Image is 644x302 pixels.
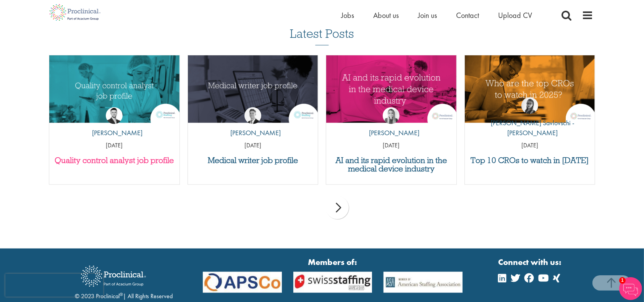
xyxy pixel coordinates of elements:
[225,107,281,142] a: George Watson [PERSON_NAME]
[330,156,453,173] a: AI and its rapid evolution in the medical device industry
[326,55,456,123] img: AI and Its Impact on the Medical Device Industry | Proclinical
[225,128,281,138] p: [PERSON_NAME]
[290,27,354,45] h3: Latest Posts
[363,128,419,138] p: [PERSON_NAME]
[120,291,123,297] sup: ®
[521,97,538,114] img: Theodora Savlovschi - Wicks
[197,272,288,293] img: APSCo
[49,141,180,150] p: [DATE]
[86,107,142,142] a: Joshua Godden [PERSON_NAME]
[465,97,595,141] a: Theodora Savlovschi - Wicks [PERSON_NAME] Savlovschi - [PERSON_NAME]
[288,272,378,293] img: APSCo
[465,55,595,123] a: Link to a post
[363,107,419,142] a: Hannah Burke [PERSON_NAME]
[378,272,468,293] img: APSCo
[188,141,318,150] p: [DATE]
[75,260,173,301] div: © 2023 Proclinical | All Rights Reserved
[498,256,563,268] strong: Connect with us:
[418,10,437,20] a: Join us
[106,107,123,124] img: Joshua Godden
[498,10,532,20] a: Upload CV
[49,55,180,123] img: quality control analyst job profile
[188,55,318,123] img: Medical writer job profile
[465,118,595,137] p: [PERSON_NAME] Savlovschi - [PERSON_NAME]
[86,128,142,138] p: [PERSON_NAME]
[469,156,591,165] a: Top 10 CROs to watch in [DATE]
[373,10,399,20] a: About us
[456,10,479,20] a: Contact
[465,141,595,150] p: [DATE]
[192,156,314,165] a: Medical writer job profile
[49,55,180,123] a: Link to a post
[341,10,354,20] a: Jobs
[188,55,318,123] a: Link to a post
[53,156,176,165] a: Quality control analyst job profile
[619,277,642,300] img: Chatbot
[383,107,400,124] img: Hannah Burke
[326,141,456,150] p: [DATE]
[5,274,103,297] iframe: reCAPTCHA
[465,55,595,123] img: Top 10 CROs 2025 | Proclinical
[244,107,261,124] img: George Watson
[75,260,152,292] img: Proclinical Recruitment
[326,196,349,219] div: next
[203,256,463,268] strong: Members of:
[619,277,626,284] span: 1
[326,55,456,123] a: Link to a post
